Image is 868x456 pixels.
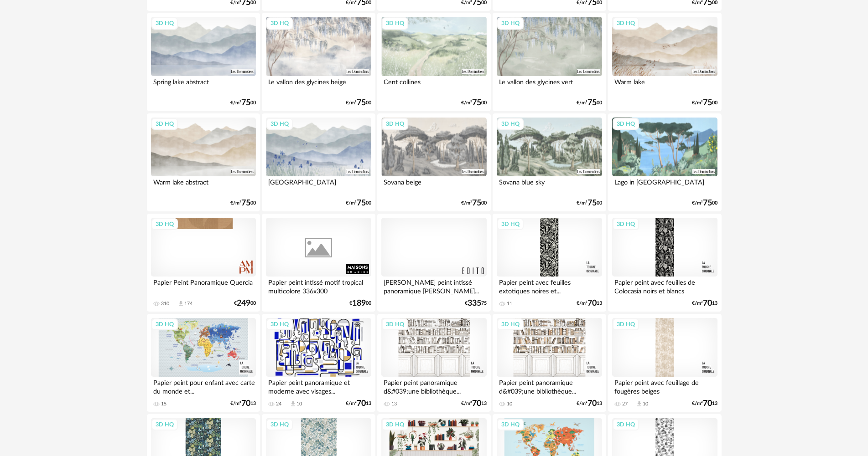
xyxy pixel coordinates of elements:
[622,401,628,407] div: 27
[472,200,481,206] span: 75
[151,118,178,130] div: 3D HQ
[692,200,717,206] div: €/m² 00
[262,314,375,412] a: 3D HQ Papier peint panoramique et moderne avec visages... 24 Download icon 10 €/m²7013
[266,377,371,395] div: Papier peint panoramique et moderne avec visages...
[577,400,602,407] div: €/m² 13
[230,400,256,407] div: €/m² 13
[391,401,397,407] div: 13
[382,318,408,330] div: 3D HQ
[465,300,487,307] div: € 75
[262,113,375,212] a: 3D HQ [GEOGRAPHIC_DATA] €/m²7500
[177,300,184,307] span: Download icon
[357,100,366,106] span: 75
[636,400,643,407] span: Download icon
[346,200,371,206] div: €/m² 00
[381,277,486,295] div: [PERSON_NAME] peint intissé panoramique [PERSON_NAME]...
[151,277,256,295] div: Papier Peint Panoramique Quercia
[608,214,721,312] a: 3D HQ Papier peint avec feuilles de Colocasia noirs et blancs €/m²7013
[151,218,178,230] div: 3D HQ
[357,400,366,407] span: 70
[613,218,639,230] div: 3D HQ
[703,200,712,206] span: 75
[692,100,717,106] div: €/m² 00
[151,176,256,195] div: Warm lake abstract
[497,419,524,430] div: 3D HQ
[290,400,296,407] span: Download icon
[577,100,602,106] div: €/m² 00
[230,200,256,206] div: €/m² 00
[612,377,717,395] div: Papier peint avec feuillage de fougères beiges
[493,314,606,412] a: 3D HQ Papier peint panoramique d&#039;une bibliothèque... 10 €/m²7013
[461,400,487,407] div: €/m² 13
[608,113,721,212] a: 3D HQ Lago in [GEOGRAPHIC_DATA] €/m²7500
[703,400,712,407] span: 70
[161,301,169,307] div: 310
[377,13,490,111] a: 3D HQ Cent collines €/m²7500
[276,401,281,407] div: 24
[296,401,302,407] div: 10
[497,118,524,130] div: 3D HQ
[151,318,178,330] div: 3D HQ
[507,401,512,407] div: 10
[497,218,524,230] div: 3D HQ
[377,314,490,412] a: 3D HQ Papier peint panoramique d&#039;une bibliothèque... 13 €/m²7013
[377,214,490,312] a: [PERSON_NAME] peint intissé panoramique [PERSON_NAME]... €33575
[587,400,597,407] span: 70
[472,100,481,106] span: 75
[587,100,597,106] span: 75
[241,400,250,407] span: 70
[266,176,371,195] div: [GEOGRAPHIC_DATA]
[577,200,602,206] div: €/m² 00
[241,100,250,106] span: 75
[381,377,486,395] div: Papier peint panoramique d&#039;une bibliothèque...
[381,76,486,94] div: Cent collines
[461,200,487,206] div: €/m² 00
[262,214,375,312] a: Papier peint intissé motif tropical multicolore 336x300 €18900
[613,318,639,330] div: 3D HQ
[266,76,371,94] div: Le vallon des glycines beige
[266,419,293,430] div: 3D HQ
[461,100,487,106] div: €/m² 00
[381,176,486,195] div: Sovana beige
[643,401,648,407] div: 10
[237,300,250,307] span: 249
[613,118,639,130] div: 3D HQ
[507,301,512,307] div: 11
[151,17,178,29] div: 3D HQ
[352,300,366,307] span: 189
[230,100,256,106] div: €/m² 00
[234,300,256,307] div: € 00
[377,113,490,212] a: 3D HQ Sovana beige €/m²7500
[151,419,178,430] div: 3D HQ
[161,401,166,407] div: 15
[493,113,606,212] a: 3D HQ Sovana blue sky €/m²7500
[382,118,408,130] div: 3D HQ
[497,377,602,395] div: Papier peint panoramique d&#039;une bibliothèque...
[608,13,721,111] a: 3D HQ Warm lake €/m²7500
[266,277,371,295] div: Papier peint intissé motif tropical multicolore 336x300
[587,200,597,206] span: 75
[468,300,481,307] span: 335
[262,13,375,111] a: 3D HQ Le vallon des glycines beige €/m²7500
[613,17,639,29] div: 3D HQ
[346,400,371,407] div: €/m² 13
[692,300,717,307] div: €/m² 13
[493,13,606,111] a: 3D HQ Le vallon des glycines vert €/m²7500
[493,214,606,312] a: 3D HQ Papier peint avec feuilles extotiques noires et... 11 €/m²7013
[703,100,712,106] span: 75
[703,300,712,307] span: 70
[497,176,602,195] div: Sovana blue sky
[147,13,260,111] a: 3D HQ Spring lake abstract €/m²7500
[497,76,602,94] div: Le vallon des glycines vert
[497,17,524,29] div: 3D HQ
[382,419,408,430] div: 3D HQ
[184,301,192,307] div: 174
[577,300,602,307] div: €/m² 13
[608,314,721,412] a: 3D HQ Papier peint avec feuillage de fougères beiges 27 Download icon 10 €/m²7013
[612,176,717,195] div: Lago in [GEOGRAPHIC_DATA]
[266,118,293,130] div: 3D HQ
[472,400,481,407] span: 70
[147,113,260,212] a: 3D HQ Warm lake abstract €/m²7500
[346,100,371,106] div: €/m² 00
[266,17,293,29] div: 3D HQ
